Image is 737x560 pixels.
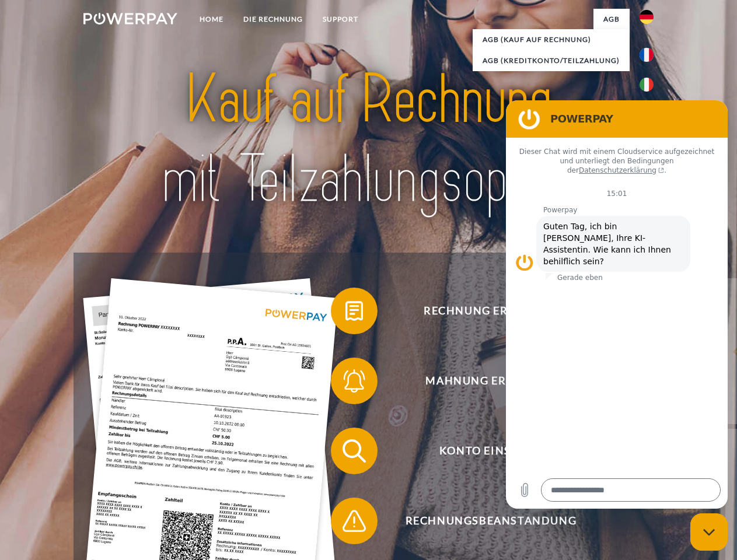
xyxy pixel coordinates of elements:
[348,428,634,474] span: Konto einsehen
[690,513,728,551] iframe: Schaltfläche zum Öffnen des Messaging-Fensters; Konversation läuft
[473,50,630,71] a: AGB (Kreditkonto/Teilzahlung)
[473,29,630,50] a: AGB (Kauf auf Rechnung)
[233,9,313,30] a: DIE RECHNUNG
[348,288,634,334] span: Rechnung erhalten?
[111,56,626,223] img: title-powerpay_de.svg
[593,9,630,30] a: agb
[348,358,634,404] span: Mahnung erhalten?
[340,366,369,395] img: qb_bell.svg
[340,506,369,535] img: qb_warning.svg
[348,498,634,544] span: Rechnungsbeanstandung
[331,428,634,474] button: Konto einsehen
[640,78,654,92] img: it
[640,48,654,62] img: fr
[331,288,634,334] button: Rechnung erhalten?
[331,498,634,544] button: Rechnungsbeanstandung
[506,100,728,509] iframe: Messaging-Fenster
[313,9,368,30] a: SUPPORT
[331,358,634,404] button: Mahnung erhalten?
[83,13,177,24] img: logo-powerpay-white.svg
[340,296,369,325] img: qb_bill.svg
[190,9,233,30] a: Home
[340,436,369,466] img: qb_search.svg
[640,10,654,24] img: de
